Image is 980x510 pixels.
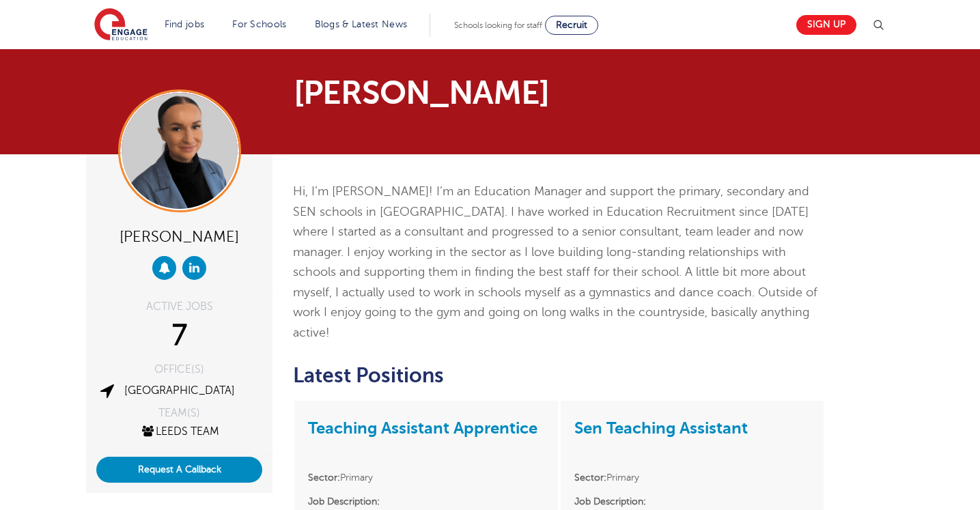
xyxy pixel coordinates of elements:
[574,496,646,507] strong: Job Description:
[308,470,544,485] li: Primary
[96,319,262,353] div: 7
[96,301,262,312] div: ACTIVE JOBS
[574,419,748,438] a: Sen Teaching Assistant
[293,182,825,343] p: Hi, I’m [PERSON_NAME]! I’m an Education Manager and support the primary, secondary and SEN school...
[308,496,380,507] strong: Job Description:
[294,76,618,109] h1: [PERSON_NAME]
[96,364,262,375] div: OFFICE(S)
[796,15,856,35] a: Sign up
[96,457,262,483] button: Request A Callback
[96,408,262,419] div: TEAM(S)
[315,19,408,29] a: Blogs & Latest News
[556,20,587,30] span: Recruit
[293,364,825,387] h2: Latest Positions
[165,19,205,29] a: Find jobs
[454,20,542,30] span: Schools looking for staff
[308,472,340,483] strong: Sector:
[124,384,235,397] a: [GEOGRAPHIC_DATA]
[232,19,286,29] a: For Schools
[96,223,262,249] div: [PERSON_NAME]
[545,16,598,35] a: Recruit
[574,472,606,483] strong: Sector:
[308,419,537,438] a: Teaching Assistant Apprentice
[140,425,219,438] a: Leeds Team
[94,8,148,42] img: Engage Education
[574,470,810,485] li: Primary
